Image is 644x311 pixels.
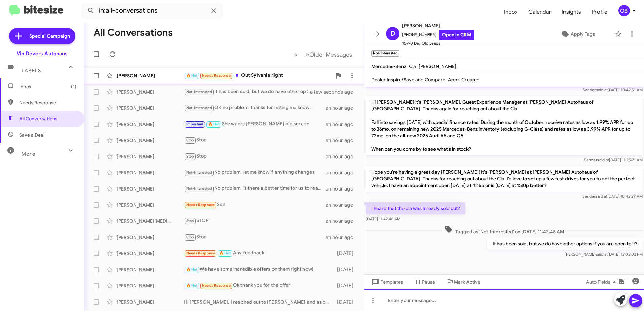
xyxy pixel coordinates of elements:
div: [PERSON_NAME] [117,185,184,192]
span: said at [595,194,607,199]
span: Dealer Inspire/Save and Compare [371,77,445,83]
div: [PERSON_NAME] [117,202,184,208]
span: « [294,50,298,59]
span: Needs Response [186,251,215,255]
span: Needs Response [186,203,215,207]
div: Stop [184,136,326,144]
div: Vin Devers Autohaus [17,50,68,57]
div: No problem, let me know if anything changes [184,169,326,176]
div: Stop [184,152,326,160]
div: Ok thank you for the offer [184,282,334,289]
span: Templates [370,276,403,288]
span: Needs Response [202,73,231,78]
span: Needs Response [202,283,231,288]
span: 🔥 Hot [208,122,220,126]
div: an hour ago [326,153,359,160]
div: It has been sold, but we do have other options if you are open to it? [184,88,318,96]
span: Special Campaign [29,33,70,39]
p: It has been sold, but we do have other options if you are open to it? [487,238,643,250]
div: [PERSON_NAME] [117,250,184,257]
button: Auto Fields [581,276,624,288]
span: Stop [186,154,194,159]
p: I heard that the cla was already sold out? [366,202,465,214]
div: [PERSON_NAME] [117,137,184,144]
h1: All Conversations [94,27,173,38]
span: Appt. Created [448,77,480,83]
div: [PERSON_NAME] [117,234,184,241]
span: More [22,151,35,157]
span: 🔥 Hot [219,251,231,255]
a: Special Campaign [9,28,75,44]
button: Apply Tags [543,28,612,40]
div: Sell [184,201,326,209]
div: [DATE] [334,299,359,305]
span: Stop [186,138,194,142]
div: [DATE] [334,282,359,289]
span: [PHONE_NUMBER] [402,30,474,40]
span: Pause [422,276,435,288]
span: » [305,50,309,59]
span: said at [597,157,609,162]
span: Not-Interested [186,106,212,110]
span: Apply Tags [571,28,595,40]
input: Search [82,3,223,19]
div: [PERSON_NAME] [117,266,184,273]
span: said at [596,87,608,92]
button: Mark Active [441,276,486,288]
button: OB [613,5,637,16]
div: a few seconds ago [318,89,359,95]
a: Calendar [523,2,556,22]
a: Open in CRM [439,30,474,40]
div: Stop [184,233,326,241]
span: Labels [22,68,41,74]
span: [PERSON_NAME] [419,63,456,69]
button: Previous [290,47,302,61]
span: 🔥 Hot [186,283,198,288]
span: Not-Interested [186,90,212,94]
div: She wants [PERSON_NAME] big screen [184,120,326,128]
a: Insights [556,2,586,22]
span: All Conversations [19,115,57,122]
span: Auto Fields [586,276,618,288]
div: [PERSON_NAME][MEDICAL_DATA] [117,218,184,224]
div: No problem, is there a better time for us to reach out? [184,185,326,193]
button: Templates [364,276,409,288]
button: Next [301,47,356,61]
div: an hour ago [326,185,359,192]
span: [PERSON_NAME] [DATE] 12:02:03 PM [565,252,643,257]
span: [PERSON_NAME] [402,22,474,30]
div: an hour ago [326,169,359,176]
span: Stop [186,235,194,239]
div: an hour ago [326,121,359,128]
span: D [390,28,395,39]
div: an hour ago [326,218,359,224]
p: Hi [PERSON_NAME] it's [PERSON_NAME], Guest Experience Manager at [PERSON_NAME] Autohaus of [GEOGR... [366,96,643,155]
span: 🔥 Hot [186,73,198,78]
span: Save a Deal [19,132,44,138]
span: Inbox [19,83,76,90]
span: Tagged as 'Not-Interested' on [DATE] 11:42:48 AM [442,225,567,235]
span: said at [596,252,608,257]
div: an hour ago [326,202,359,208]
span: Mercedes-Benz [371,63,406,69]
span: Older Messages [309,51,352,58]
div: an hour ago [326,105,359,111]
div: We have some incredible offers on them right now! [184,266,334,273]
div: [PERSON_NAME] [117,105,184,111]
nav: Page navigation example [290,47,356,61]
span: Sender [DATE] 10:42:51 AM [583,87,643,92]
span: (1) [71,83,76,90]
a: Profile [586,2,613,22]
div: [PERSON_NAME] [117,121,184,128]
div: [DATE] [334,250,359,257]
a: Inbox [498,2,523,22]
div: [DATE] [334,266,359,273]
div: [PERSON_NAME] [117,282,184,289]
div: [PERSON_NAME] [117,89,184,95]
span: [DATE] 11:42:46 AM [366,216,400,221]
div: OK no problem, thanks for letting me know! [184,104,326,112]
